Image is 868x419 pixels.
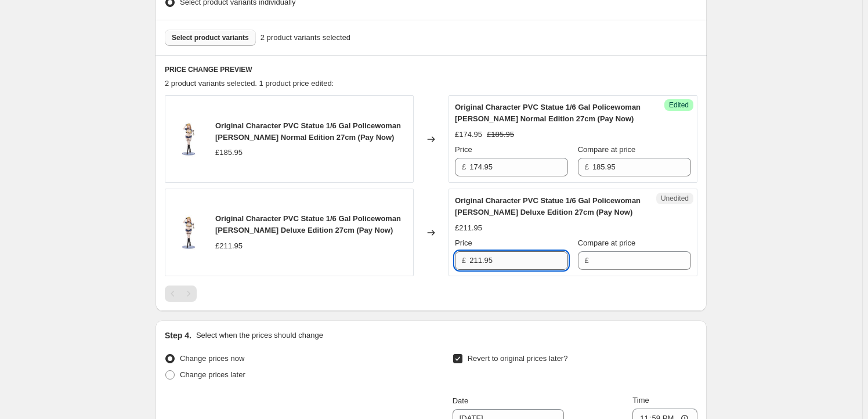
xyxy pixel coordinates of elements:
span: Original Character PVC Statue 1/6 Gal Policewoman [PERSON_NAME] Deluxe Edition 27cm (Pay Now) [455,196,641,216]
span: Change prices now [180,354,244,363]
span: Change prices later [180,370,245,379]
span: Original Character PVC Statue 1/6 Gal Policewoman [PERSON_NAME] Deluxe Edition 27cm (Pay Now) [215,214,401,234]
p: Select when the prices should change [196,330,323,341]
span: £ [462,256,466,265]
span: Edited [669,100,689,110]
span: 2 product variants selected [261,32,350,44]
span: £185.95 [487,130,514,139]
span: Compare at price [578,239,636,247]
span: Time [632,396,649,404]
span: £211.95 [215,241,243,250]
h6: PRICE CHANGE PREVIEW [165,65,697,74]
span: Select product variants [172,33,249,42]
span: Compare at price [578,145,636,154]
span: Original Character PVC Statue 1/6 Gal Policewoman [PERSON_NAME] Normal Edition 27cm (Pay Now) [455,103,641,123]
button: Select product variants [165,30,256,46]
span: Price [455,239,472,247]
span: £185.95 [215,148,243,157]
nav: Pagination [165,286,197,302]
img: x_hanbe32010_80x.jpg [171,122,206,157]
span: Date [453,396,468,405]
span: 2 product variants selected. 1 product price edited: [165,79,334,88]
img: x_hanbe32100_80x.jpg [171,215,206,250]
span: £ [585,256,589,265]
span: £ [462,162,466,171]
span: £174.95 [455,130,482,139]
h2: Step 4. [165,330,191,341]
span: Price [455,145,472,154]
span: Original Character PVC Statue 1/6 Gal Policewoman [PERSON_NAME] Normal Edition 27cm (Pay Now) [215,121,401,142]
span: £ [585,162,589,171]
span: Revert to original prices later? [468,354,568,363]
span: £211.95 [455,223,482,232]
span: Unedited [661,194,689,203]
